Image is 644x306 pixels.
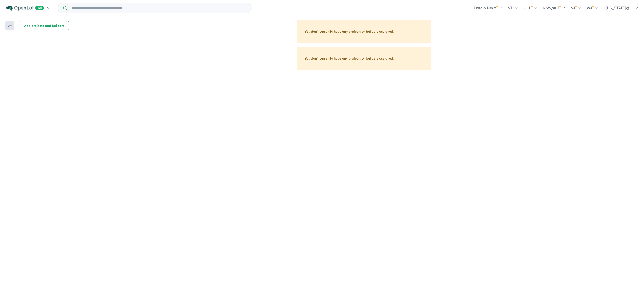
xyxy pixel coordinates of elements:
[8,24,12,27] img: sort.svg
[6,5,44,11] img: Openlot PRO Logo White
[297,20,431,43] div: You don't currently have any projects or builders assigned.
[20,21,69,30] button: Add projects and builders
[297,47,431,70] div: You don't currently have any projects or builders assigned.
[68,3,251,13] input: Try estate name, suburb, builder or developer
[606,6,632,10] span: [US_STATE]@...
